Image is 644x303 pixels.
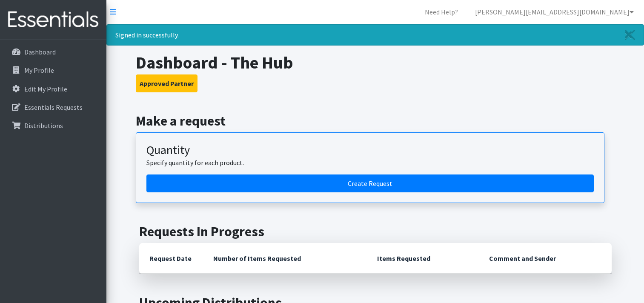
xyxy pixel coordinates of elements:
[24,48,56,56] p: Dashboard
[139,223,612,240] h2: Requests In Progress
[3,99,103,116] a: Essentials Requests
[3,117,103,134] a: Distributions
[24,66,54,74] p: My Profile
[136,113,615,129] h2: Make a request
[203,243,367,274] th: Number of Items Requested
[367,243,479,274] th: Items Requested
[146,157,594,168] p: Specify quantity for each product.
[24,121,63,130] p: Distributions
[616,25,644,45] a: Close
[146,143,594,157] h3: Quantity
[3,6,103,34] img: HumanEssentials
[139,243,203,274] th: Request Date
[146,174,594,192] a: Create a request by quantity
[24,103,83,111] p: Essentials Requests
[24,85,67,93] p: Edit My Profile
[479,243,611,274] th: Comment and Sender
[106,24,644,46] div: Signed in successfully.
[136,52,615,73] h1: Dashboard - The Hub
[468,3,641,20] a: [PERSON_NAME][EMAIL_ADDRESS][DOMAIN_NAME]
[418,3,465,20] a: Need Help?
[3,80,103,97] a: Edit My Profile
[136,74,197,92] button: Approved Partner
[3,43,103,60] a: Dashboard
[3,62,103,79] a: My Profile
